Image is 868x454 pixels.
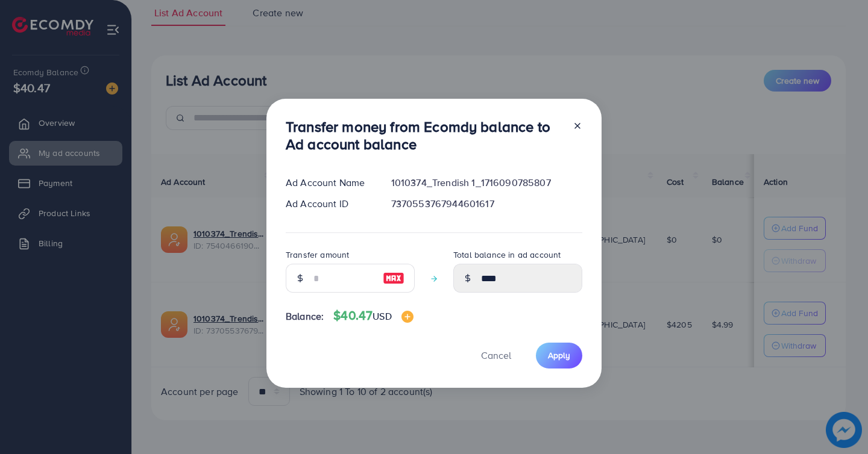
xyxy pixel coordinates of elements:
button: Apply [536,343,582,368]
img: image [383,271,404,285]
span: USD [373,309,391,323]
div: Ad Account ID [276,197,382,211]
span: Apply [548,349,570,361]
label: Transfer amount [286,249,349,261]
span: Balance: [286,309,324,323]
label: Total balance in ad account [453,249,561,261]
div: 1010374_Trendish 1_1716090785807 [382,176,592,190]
div: Ad Account Name [276,176,382,190]
span: Cancel [481,349,511,362]
div: 7370553767944601617 [382,197,592,211]
button: Cancel [466,343,526,368]
h3: Transfer money from Ecomdy balance to Ad account balance [286,118,563,153]
img: image [401,311,414,323]
h4: $40.47 [333,308,413,323]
